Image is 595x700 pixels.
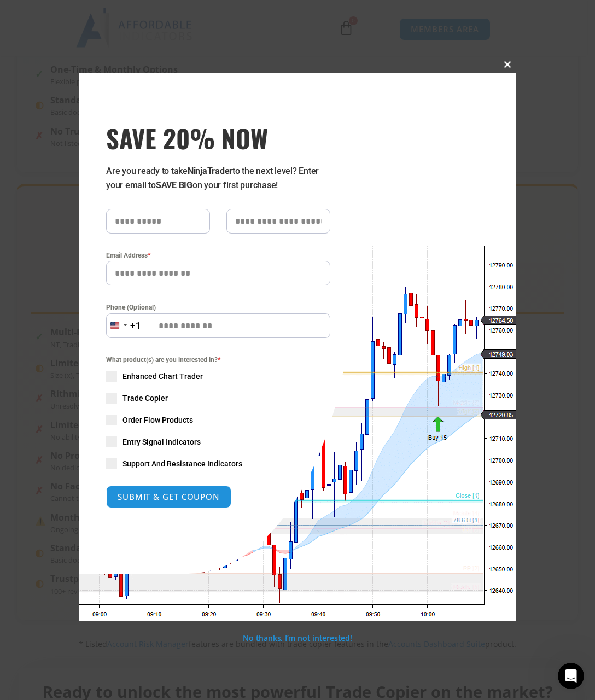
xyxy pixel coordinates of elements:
span: What product(s) are you interested in? [106,354,330,365]
p: Are you ready to take to the next level? Enter your email to on your first purchase! [106,164,330,192]
label: Order Flow Products [106,415,330,425]
span: Enhanced Chart Trader [122,371,203,382]
span: Entry Signal Indicators [122,436,201,447]
button: SUBMIT & GET COUPON [106,486,231,508]
label: Enhanced Chart Trader [106,371,330,382]
label: Email Address [106,250,330,261]
div: +1 [130,319,141,333]
span: Trade Copier [122,393,168,404]
label: Support And Resistance Indicators [106,458,330,469]
h3: SAVE 20% NOW [106,122,330,153]
button: Selected country [106,313,141,338]
span: Support And Resistance Indicators [122,458,242,469]
strong: NinjaTrader [188,166,232,176]
label: Phone (Optional) [106,302,330,313]
span: Order Flow Products [122,415,193,425]
label: Trade Copier [106,393,330,404]
iframe: Intercom live chat [558,663,584,689]
strong: SAVE BIG [156,180,192,190]
label: Entry Signal Indicators [106,436,330,447]
a: No thanks, I’m not interested! [243,633,352,643]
